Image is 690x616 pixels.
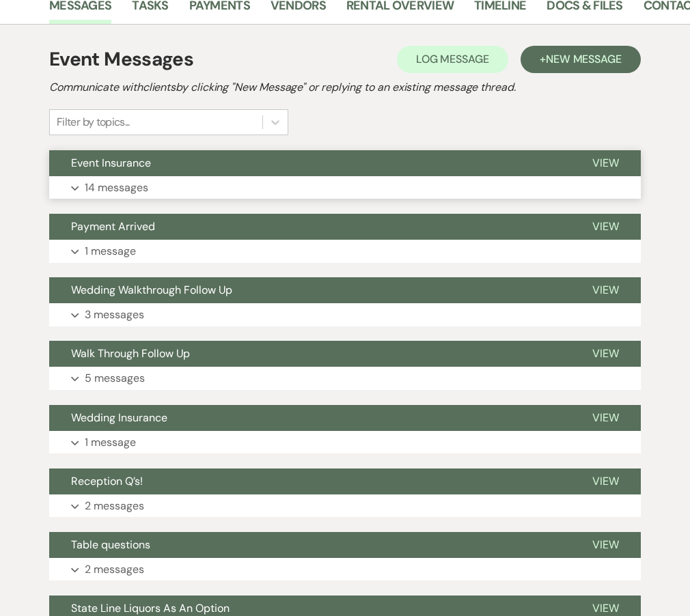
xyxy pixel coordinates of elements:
button: View [570,468,641,494]
span: View [592,601,619,615]
span: Event Insurance [71,156,151,170]
button: Wedding Insurance [49,405,570,431]
p: 2 messages [85,561,144,578]
button: 2 messages [49,558,641,581]
button: Log Message [397,46,508,73]
button: +New Message [521,46,641,73]
span: Log Message [416,52,489,66]
span: Wedding Walkthrough Follow Up [71,283,232,297]
p: 2 messages [85,497,144,515]
span: Reception Q’s! [71,474,143,488]
span: Payment Arrived [71,219,155,234]
button: 1 message [49,240,641,263]
button: Event Insurance [49,150,570,176]
span: New Message [546,52,622,66]
span: Wedding Insurance [71,410,167,425]
button: View [570,150,641,176]
span: Table questions [71,537,150,552]
span: Walk Through Follow Up [71,346,190,361]
span: State Line Liquors As An Option [71,601,230,615]
div: Filter by topics... [57,114,130,130]
button: View [570,405,641,431]
span: View [592,219,619,234]
p: 3 messages [85,306,144,324]
button: 5 messages [49,367,641,390]
button: 2 messages [49,494,641,518]
span: View [592,156,619,170]
button: View [570,532,641,558]
p: 14 messages [85,179,148,197]
button: View [570,214,641,240]
button: Walk Through Follow Up [49,341,570,367]
h2: Communicate with clients by clicking "New Message" or replying to an existing message thread. [49,79,641,96]
p: 1 message [85,434,136,451]
button: Table questions [49,532,570,558]
button: Payment Arrived [49,214,570,240]
button: 14 messages [49,176,641,199]
span: View [592,410,619,425]
span: View [592,283,619,297]
span: View [592,537,619,552]
button: 1 message [49,431,641,454]
button: Wedding Walkthrough Follow Up [49,277,570,303]
button: View [570,341,641,367]
button: Reception Q’s! [49,468,570,494]
button: View [570,277,641,303]
h1: Event Messages [49,45,193,74]
p: 1 message [85,242,136,260]
span: View [592,474,619,488]
span: View [592,346,619,361]
button: 3 messages [49,303,641,326]
p: 5 messages [85,369,145,387]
